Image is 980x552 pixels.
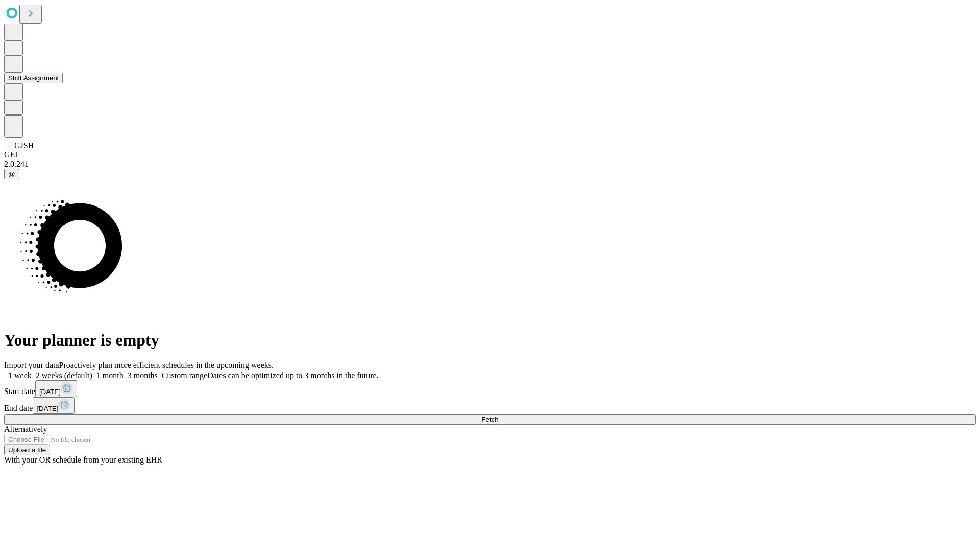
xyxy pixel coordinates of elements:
[481,416,498,423] span: Fetch
[128,371,158,380] span: 3 months
[162,371,207,380] span: Custom range
[4,380,976,397] div: Start date
[96,371,124,380] span: 1 month
[4,455,162,464] span: With your OR schedule from your existing EHR
[4,73,63,83] button: Shift Assignment
[4,425,47,433] span: Alternatively
[8,371,32,380] span: 1 week
[4,414,976,425] button: Fetch
[14,141,34,150] span: GJSH
[37,405,58,412] span: [DATE]
[39,388,61,396] span: [DATE]
[59,361,274,370] span: Proactively plan more efficient schedules in the upcoming weeks.
[4,331,976,350] h1: Your planner is empty
[33,397,75,414] button: [DATE]
[4,159,976,169] div: 2.0.241
[207,371,378,380] span: Dates can be optimized up to 3 months in the future.
[35,380,77,397] button: [DATE]
[36,371,92,380] span: 2 weeks (default)
[4,361,59,370] span: Import your data
[8,170,15,178] span: @
[4,150,976,159] div: GEI
[4,169,19,179] button: @
[4,445,50,455] button: Upload a file
[4,397,976,414] div: End date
